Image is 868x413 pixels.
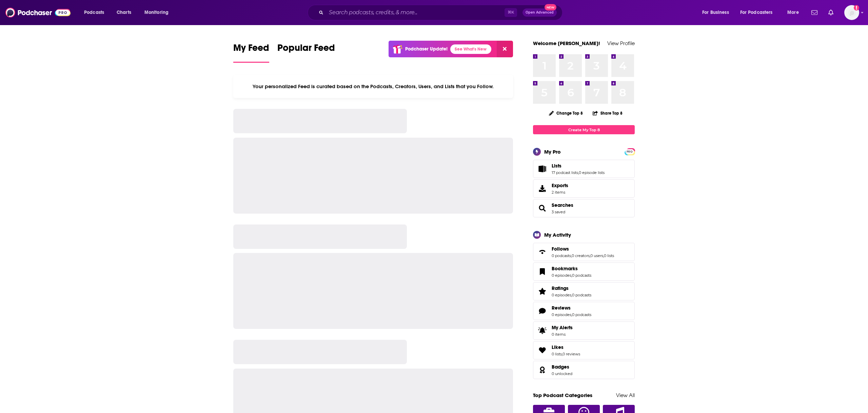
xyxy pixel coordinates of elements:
[552,163,561,169] span: Lists
[572,293,591,297] a: 0 podcasts
[544,232,571,238] div: My Activity
[563,352,580,356] a: 0 reviews
[552,163,605,169] a: Lists
[552,265,578,272] span: Bookmarks
[552,190,568,195] span: 2 items
[544,149,561,155] div: My Pro
[572,273,591,278] a: 0 podcasts
[552,210,565,214] a: 3 saved
[592,106,623,120] button: Share Top 8
[572,253,590,258] a: 0 creators
[552,305,571,311] span: Reviews
[112,7,135,18] a: Charts
[522,8,557,17] button: Open AdvancedNew
[552,253,571,258] a: 0 podcasts
[579,170,605,175] a: 0 episode lists
[535,306,549,316] a: Reviews
[526,11,554,14] span: Open Advanced
[616,392,635,398] a: View All
[571,253,572,258] span: ,
[535,346,549,355] a: Likes
[552,265,591,272] a: Bookmarks
[405,46,448,52] p: Podchaser Update!
[545,109,587,117] button: Change Top 8
[552,182,568,189] span: Exports
[144,8,169,17] span: Monitoring
[535,287,549,296] a: Ratings
[572,312,591,317] a: 0 podcasts
[854,5,859,11] svg: Email not verified
[535,184,549,193] span: Exports
[552,332,573,337] span: 0 items
[533,243,635,261] span: Follows
[702,8,729,17] span: For Business
[535,247,549,257] a: Follows
[552,246,569,252] span: Follows
[552,371,572,376] a: 0 unlocked
[535,365,549,375] a: Badges
[787,8,799,17] span: More
[783,7,807,18] button: open menu
[809,7,820,18] a: Show notifications dropdown
[736,7,783,18] button: open menu
[277,42,335,58] span: Popular Feed
[552,293,571,297] a: 0 episodes
[626,149,634,154] a: PRO
[552,324,573,331] span: My Alerts
[233,75,513,98] div: Your personalized Feed is curated based on the Podcasts, Creators, Users, and Lists that you Follow.
[450,44,491,54] a: See What's New
[140,7,177,18] button: open menu
[84,8,104,17] span: Podcasts
[535,164,549,174] a: Lists
[578,170,579,175] span: ,
[844,5,859,20] span: Logged in as EllaRoseMurphy
[545,4,557,11] span: New
[533,321,635,340] a: My Alerts
[117,8,131,17] span: Charts
[552,285,569,291] span: Ratings
[552,312,571,317] a: 0 episodes
[535,203,549,213] a: Searches
[533,160,635,178] span: Lists
[533,341,635,359] span: Likes
[233,42,269,63] a: My Feed
[626,149,634,154] span: PRO
[533,125,635,134] a: Create My Top 8
[552,202,573,208] a: Searches
[740,8,773,17] span: For Podcasters
[552,246,614,252] a: Follows
[533,282,635,300] span: Ratings
[552,170,578,175] a: 17 podcast lists
[552,305,591,311] a: Reviews
[5,6,71,19] img: Podchaser - Follow, Share and Rate Podcasts
[552,364,569,370] span: Badges
[533,179,635,198] a: Exports
[277,42,335,63] a: Popular Feed
[535,267,549,276] a: Bookmarks
[826,7,836,18] a: Show notifications dropdown
[552,273,571,278] a: 0 episodes
[552,352,562,356] a: 0 lists
[607,40,635,46] a: View Profile
[552,364,572,370] a: Badges
[552,285,591,291] a: Ratings
[604,253,614,258] a: 0 lists
[535,326,549,335] span: My Alerts
[590,253,603,258] a: 0 users
[844,5,859,20] img: User Profile
[533,392,592,398] a: Top Podcast Categories
[697,7,737,18] button: open menu
[552,344,580,350] a: Likes
[533,262,635,281] span: Bookmarks
[326,7,505,18] input: Search podcasts, credits, & more...
[603,253,604,258] span: ,
[533,40,600,46] a: Welcome [PERSON_NAME]!
[844,5,859,20] button: Show profile menu
[233,42,269,58] span: My Feed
